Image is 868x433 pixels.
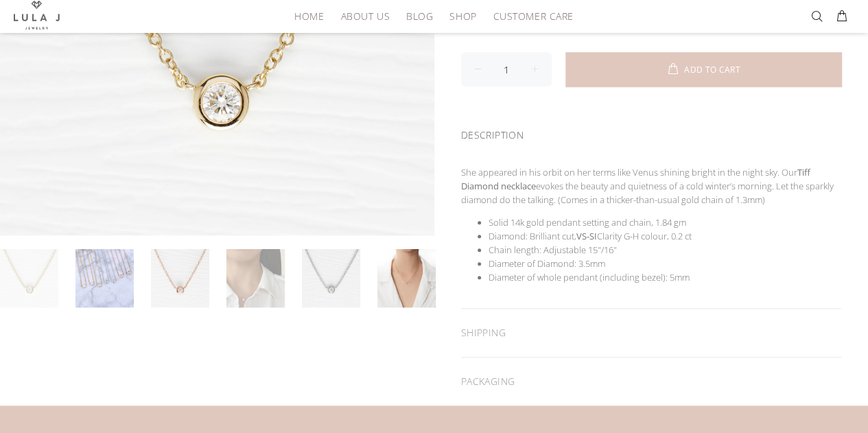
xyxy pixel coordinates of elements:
span: About Us [340,11,389,21]
div: SHIPPING [461,309,842,357]
div: DESCRIPTION [461,111,842,154]
a: Blog [398,5,441,27]
span: ADD TO CART [684,66,740,74]
li: Solid 14k gold pendant setting and chain, 1.84 gm [489,215,842,229]
p: She appeared in his orbit on her terms like Venus shining bright in the night sky. Our evokes the... [461,165,842,207]
li: Diamond: Brilliant cut, Clarity G-H colour, 0.2 ct [489,229,842,243]
button: ADD TO CART [565,52,842,86]
a: Customer Care [484,5,573,27]
span: Shop [449,11,476,21]
div: PACKAGING [461,358,842,406]
a: HOME [286,5,332,27]
strong: Tiff Diamond necklace [461,166,810,192]
a: About Us [332,5,397,27]
span: Customer Care [493,11,573,21]
li: Diameter of Diamond: 3.5mm [489,257,842,270]
a: Shop [441,5,484,27]
span: HOME [294,11,324,21]
span: Blog [406,11,433,21]
strong: VS-SI [576,230,597,242]
li: Chain length: Adjustable 15"/16" [489,243,842,257]
li: Diameter of whole pendant (including bezel): 5mm [489,270,842,284]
